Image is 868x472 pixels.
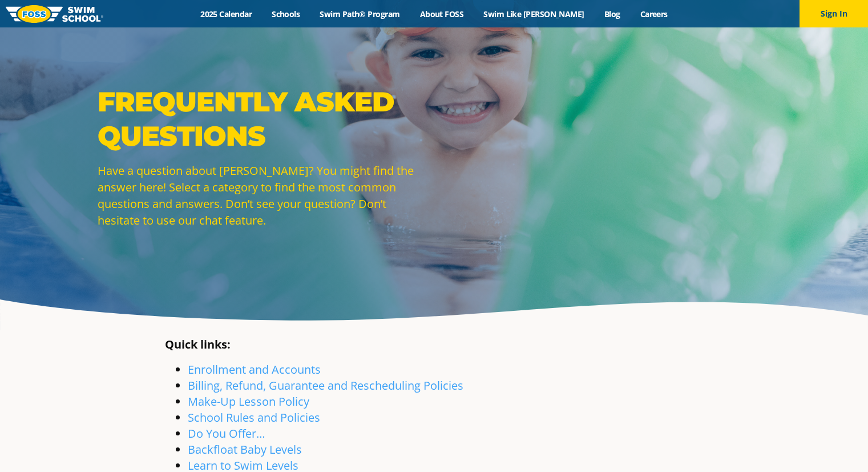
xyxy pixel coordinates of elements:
a: School Rules and Policies [188,410,320,425]
a: Billing, Refund, Guarantee and Rescheduling Policies [188,378,463,393]
a: Careers [630,9,677,19]
p: Have a question about [PERSON_NAME]? You might find the answer here! Select a category to find th... [98,162,429,229]
a: Swim Like [PERSON_NAME] [474,9,595,19]
a: Swim Path® Program [310,9,410,19]
p: Frequently Asked Questions [98,85,429,153]
a: Do You Offer… [188,426,265,441]
a: Enrollment and Accounts [188,362,321,377]
a: Backfloat Baby Levels [188,442,302,457]
img: FOSS Swim School Logo [6,5,103,23]
a: 2025 Calendar [191,9,262,19]
a: Make-Up Lesson Policy [188,394,309,409]
a: About FOSS [410,9,474,19]
strong: Quick links: [165,337,231,352]
a: Blog [594,9,630,19]
a: Schools [262,9,310,19]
